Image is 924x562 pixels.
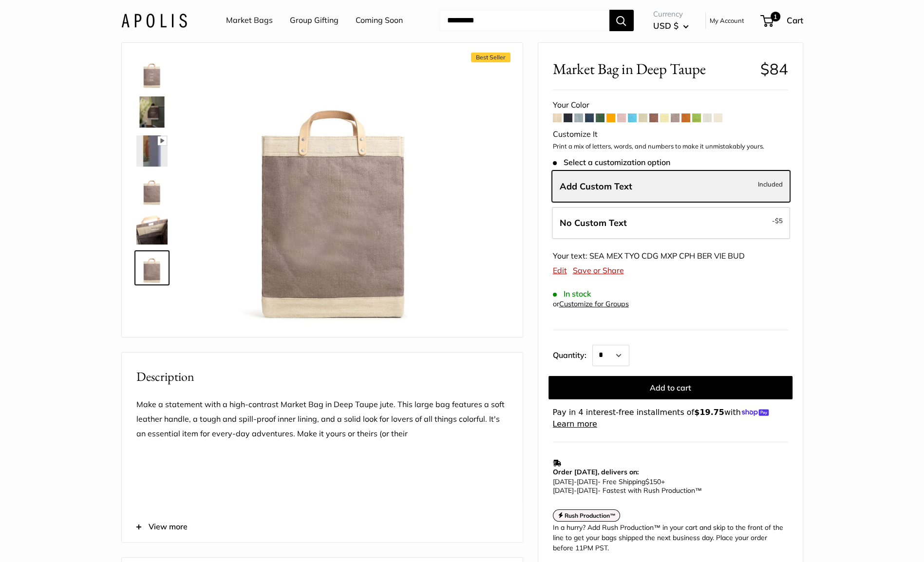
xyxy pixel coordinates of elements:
[553,342,592,366] label: Quantity:
[553,98,788,112] div: Your Color
[770,12,780,21] span: 1
[553,477,783,495] p: - Free Shipping +
[565,512,616,519] strong: Rush Production™
[553,158,670,167] span: Select a customization option
[136,96,168,128] img: Market Bag in Deep Taupe
[134,250,170,285] a: Market Bag in Deep Taupe
[553,265,567,275] a: Edit
[136,135,168,167] img: Market Bag in Deep Taupe
[574,477,577,486] span: -
[199,57,468,326] img: Market Bag in Deep Taupe
[134,172,170,207] a: Market Bag in Deep Taupe
[134,56,170,91] a: Market Bag in Deep Taupe
[121,13,187,27] img: Apolis
[136,367,508,386] h2: Description
[553,486,702,495] span: - Fastest with Rush Production™
[552,207,790,239] label: Leave Blank
[653,20,679,31] span: USD $
[553,298,629,311] div: or
[134,133,170,169] a: Market Bag in Deep Taupe
[553,60,753,78] span: Market Bag in Deep Taupe
[8,525,104,554] iframe: Sign Up via Text for Offers
[775,217,783,225] span: $5
[653,7,689,21] span: Currency
[149,520,188,534] span: View more
[552,170,790,203] label: Add Custom Text
[560,217,627,228] span: No Custom Text
[760,59,788,78] span: $84
[122,512,523,542] button: View more
[439,10,609,31] input: Search...
[136,252,168,283] img: Market Bag in Deep Taupe
[710,15,744,26] a: My Account
[136,213,168,244] img: Market Bag in Deep Taupe
[772,215,783,226] span: -
[559,300,629,308] a: Customize for Groups
[577,486,598,495] span: [DATE]
[136,174,168,206] img: Market Bag in Deep Taupe
[553,289,591,299] span: In stock
[136,57,168,89] img: Market Bag in Deep Taupe
[609,10,634,31] button: Search
[560,181,632,192] span: Add Custom Text
[573,265,624,275] a: Save or Share
[471,53,510,62] span: Best Seller
[134,211,170,246] a: Market Bag in Deep Taupe
[290,13,339,28] a: Group Gifting
[548,376,792,399] button: Add to cart
[761,13,803,28] a: 1 Cart
[577,477,598,486] span: [DATE]
[645,477,661,486] span: $150
[226,13,273,28] a: Market Bags
[787,15,803,25] span: Cart
[553,486,574,495] span: [DATE]
[758,178,783,190] span: Included
[134,94,170,130] a: Market Bag in Deep Taupe
[574,486,577,495] span: -
[356,13,403,28] a: Coming Soon
[653,18,689,34] button: USD $
[553,251,745,261] span: Your text: SEA MEX TYO CDG MXP CPH BER VIE BUD
[553,127,788,142] div: Customize It
[553,142,788,151] p: Print a mix of letters, words, and numbers to make it unmistakably yours.
[553,468,639,476] strong: Order [DATE], delivers on:
[553,477,574,486] span: [DATE]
